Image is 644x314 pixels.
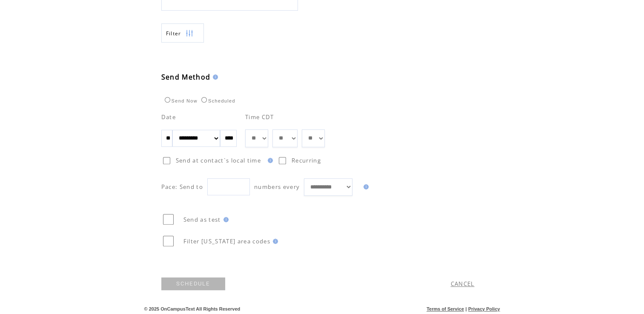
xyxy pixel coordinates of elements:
a: Terms of Service [426,306,464,311]
label: Send Now [163,98,197,103]
a: CANCEL [451,280,475,288]
img: help.gif [361,184,369,189]
input: Send Now [165,97,170,103]
span: Filter [US_STATE] area codes [183,237,270,245]
a: Filter [161,23,204,43]
span: Send as test [183,216,221,223]
span: numbers every [254,183,300,191]
span: Pace: Send to [161,183,203,191]
span: Send at contact`s local time [176,157,261,164]
img: help.gif [270,239,278,244]
span: | [465,306,467,311]
input: Scheduled [201,97,207,103]
a: Privacy Policy [468,306,500,311]
img: help.gif [221,217,229,222]
span: Send Method [161,72,211,82]
span: Show filters [166,30,181,37]
span: Date [161,113,176,121]
img: help.gif [210,74,218,80]
span: Recurring [292,157,321,164]
img: help.gif [265,158,273,163]
span: © 2025 OnCampusText All Rights Reserved [144,306,240,311]
span: Time CDT [245,113,274,121]
a: SCHEDULE [161,277,225,290]
img: filters.png [186,24,193,43]
label: Scheduled [199,98,235,103]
